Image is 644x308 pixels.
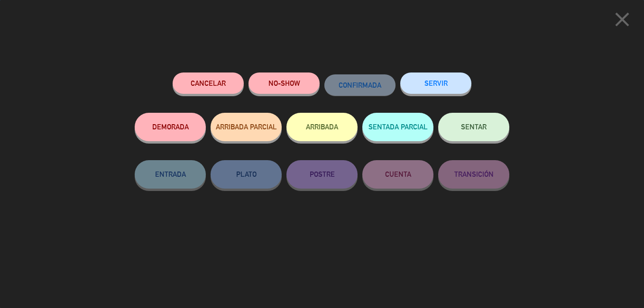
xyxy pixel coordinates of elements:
button: CONFIRMADA [324,74,396,96]
button: NO-SHOW [248,72,320,94]
span: SENTAR [461,123,487,131]
button: ARRIBADA [286,113,358,141]
button: SENTADA PARCIAL [362,113,433,141]
button: ARRIBADA PARCIAL [211,113,282,141]
button: SERVIR [400,72,471,94]
button: POSTRE [286,160,358,189]
span: CONFIRMADA [339,81,381,89]
button: CUENTA [362,160,433,189]
button: Cancelar [173,72,244,94]
span: ARRIBADA PARCIAL [216,123,277,131]
button: PLATO [211,160,282,189]
button: SENTAR [438,113,509,141]
button: DEMORADA [135,113,206,141]
i: close [610,8,634,31]
button: ENTRADA [135,160,206,189]
button: close [607,7,637,35]
button: TRANSICIÓN [438,160,509,189]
